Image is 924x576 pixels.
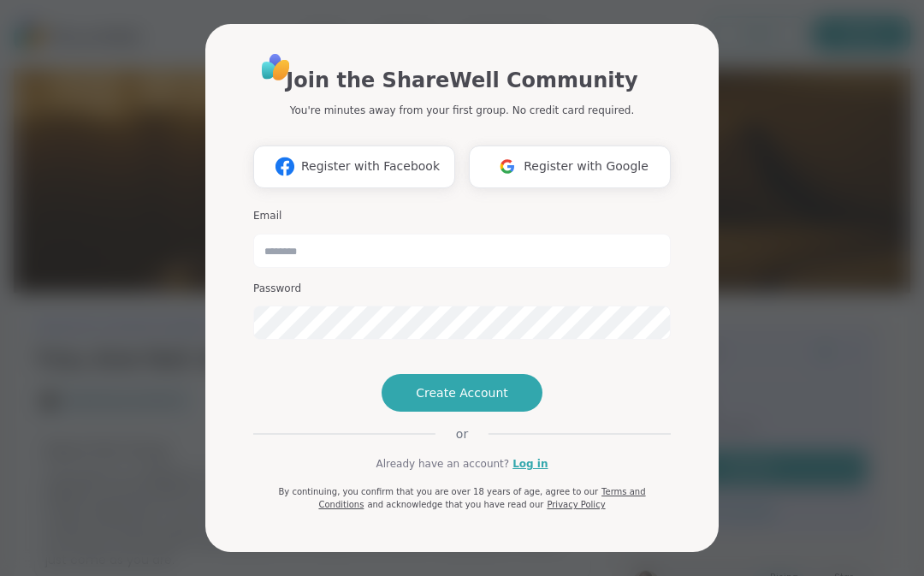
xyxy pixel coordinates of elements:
[290,103,634,118] p: You're minutes away from your first group. No credit card required.
[491,151,524,182] img: ShareWell Logomark
[253,209,671,223] h3: Email
[435,425,489,442] span: or
[253,282,671,296] h3: Password
[278,487,598,496] span: By continuing, you confirm that you are over 18 years of age, agree to our
[416,384,508,401] span: Create Account
[512,456,548,472] a: Log in
[367,500,543,509] span: and acknowledge that you have read our
[524,157,649,175] span: Register with Google
[269,151,301,182] img: ShareWell Logomark
[257,48,295,86] img: ShareWell Logo
[286,65,637,96] h1: Join the ShareWell Community
[318,487,645,509] a: Terms and Conditions
[382,374,542,412] button: Create Account
[301,157,440,175] span: Register with Facebook
[547,500,605,509] a: Privacy Policy
[469,145,671,188] button: Register with Google
[253,145,455,188] button: Register with Facebook
[376,456,509,472] span: Already have an account?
